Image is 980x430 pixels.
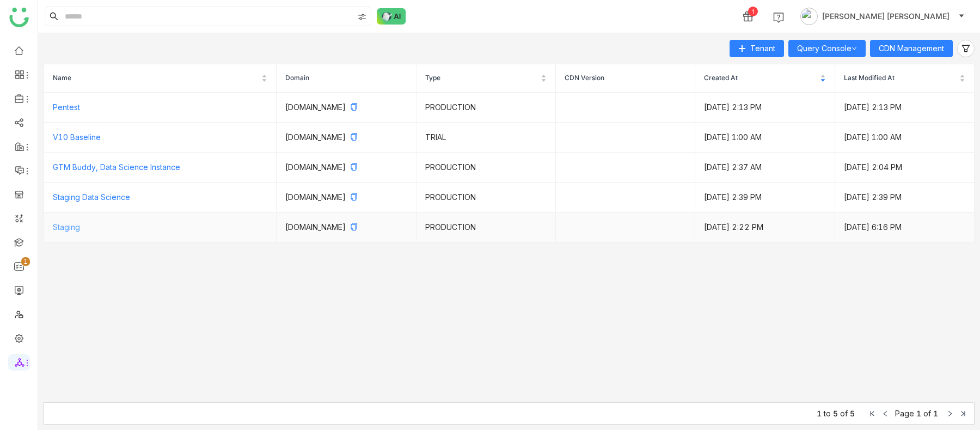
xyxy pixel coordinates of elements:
a: GTM Buddy, Data Science Instance [53,162,180,172]
td: PRODUCTION [416,183,556,213]
span: of [840,409,848,418]
td: [DATE] 2:13 PM [835,93,975,123]
span: 5 [850,409,855,418]
a: Staging Data Science [53,192,130,202]
button: [PERSON_NAME] [PERSON_NAME] [798,8,967,25]
td: [DATE] 2:39 PM [835,183,975,213]
p: [DOMAIN_NAME] [285,131,407,143]
td: [DATE] 2:37 AM [695,153,835,183]
td: [DATE] 6:16 PM [835,213,975,243]
td: [DATE] 2:22 PM [695,213,835,243]
p: [DOMAIN_NAME] [285,101,407,113]
span: CDN Management [879,43,944,54]
span: of [923,409,931,418]
a: Pentest [53,102,80,112]
span: 1 [933,409,938,418]
img: ask-buddy-normal.svg [377,8,406,25]
nz-badge-sup: 1 [21,257,30,266]
td: PRODUCTION [416,213,556,243]
a: Staging [53,222,80,232]
button: CDN Management [870,40,953,57]
p: [DOMAIN_NAME] [285,221,407,233]
span: Page [895,409,914,418]
span: [PERSON_NAME] [PERSON_NAME] [822,10,950,22]
td: TRIAL [416,123,556,153]
button: Tenant [730,40,784,57]
img: logo [9,8,29,27]
a: Query Console [797,44,857,53]
td: PRODUCTION [416,93,556,123]
img: search-type.svg [358,13,366,21]
td: [DATE] 1:00 AM [695,123,835,153]
button: Query Console [788,40,866,57]
td: [DATE] 1:00 AM [835,123,975,153]
th: CDN Version [556,64,695,93]
p: [DOMAIN_NAME] [285,191,407,203]
span: to [824,409,831,418]
td: [DATE] 2:04 PM [835,153,975,183]
div: 1 [748,7,758,16]
img: avatar [800,8,818,25]
p: 1 [23,256,28,267]
span: Tenant [750,43,775,54]
td: [DATE] 2:13 PM [695,93,835,123]
th: Domain [277,64,416,93]
span: 1 [817,409,822,418]
td: PRODUCTION [416,153,556,183]
a: V10 Baseline [53,132,101,142]
p: [DOMAIN_NAME] [285,161,407,173]
span: 1 [916,409,921,418]
span: 5 [833,409,838,418]
td: [DATE] 2:39 PM [695,183,835,213]
img: help.svg [773,12,784,23]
